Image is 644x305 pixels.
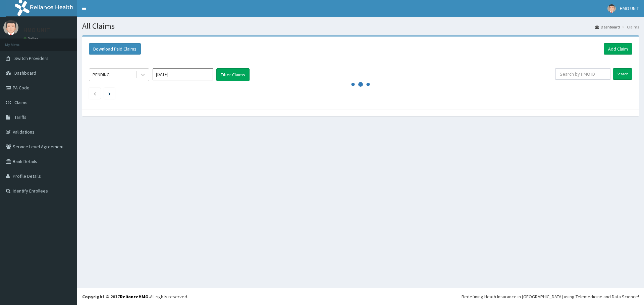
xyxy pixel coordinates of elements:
span: Switch Providers [14,55,49,61]
span: Dashboard [14,70,36,76]
footer: All rights reserved. [77,288,644,305]
input: Search by HMO ID [555,68,610,80]
strong: Copyright © 2017 . [82,294,150,300]
button: Download Paid Claims [89,43,141,55]
input: Search [613,68,632,80]
a: Dashboard [595,24,620,30]
li: Claims [621,24,639,30]
p: HMO UNIT [23,27,50,33]
a: RelianceHMO [120,294,149,300]
div: Redefining Heath Insurance in [GEOGRAPHIC_DATA] using Telemedicine and Data Science! [462,293,639,300]
button: Filter Claims [216,68,250,81]
input: Select Month and Year [153,68,213,80]
span: Tariffs [14,114,26,120]
a: Previous page [93,90,96,96]
span: Claims [14,99,28,105]
img: User Image [607,4,616,13]
div: PENDING [93,71,110,78]
a: Next page [108,90,111,96]
a: Online [23,36,40,41]
a: Add Claim [604,43,632,55]
h1: All Claims [82,22,639,30]
img: User Image [3,20,18,35]
svg: audio-loading [351,74,371,94]
span: HMO UNIT [620,5,639,11]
